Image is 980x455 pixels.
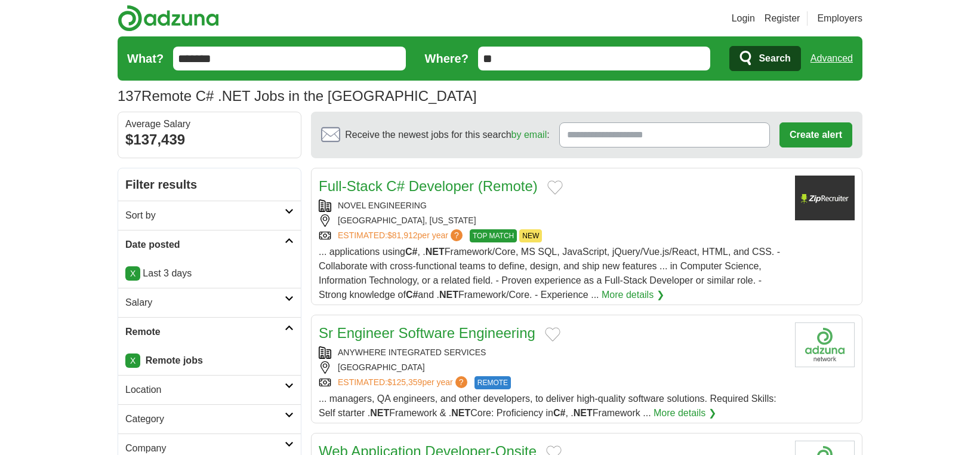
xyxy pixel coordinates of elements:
h2: Salary [125,296,285,310]
span: NEW [519,229,542,242]
a: More details ❯ [602,288,664,302]
span: Receive the newest jobs for this search : [345,128,549,142]
a: Remote [118,317,301,346]
strong: NET [439,290,458,300]
a: X [125,353,140,368]
button: Search [729,46,800,71]
span: $81,912 [387,230,418,240]
strong: NET [451,408,470,418]
a: Date posted [118,230,301,259]
a: X [125,266,140,281]
a: Advanced [810,47,853,70]
a: Sort by [118,201,301,230]
div: [GEOGRAPHIC_DATA], [US_STATE] [319,214,785,227]
span: REMOTE [474,376,511,389]
a: Employers [817,11,862,26]
span: 137 [118,85,141,107]
div: ANYWHERE INTEGRATED SERVICES [319,346,785,359]
div: Average Salary [125,119,294,129]
label: What? [127,50,164,67]
span: ... applications using , . Framework/Core, MS SQL, JavaScript, jQuery/Vue.js/React, HTML, and CSS... [319,247,780,300]
strong: NET [426,247,445,257]
h2: Filter results [118,168,301,201]
h2: Category [125,412,285,426]
span: TOP MATCH [470,229,517,242]
span: ? [455,376,467,388]
button: Add to favorite jobs [547,180,563,195]
img: Company logo [795,322,855,367]
a: Sr Engineer Software Engineering [319,325,535,341]
a: Location [118,375,301,404]
a: Login [732,11,755,26]
span: $125,359 [387,377,422,387]
a: More details ❯ [654,406,716,420]
img: Adzuna logo [118,5,219,32]
h1: Remote C# .NET Jobs in the [GEOGRAPHIC_DATA] [118,88,477,104]
p: Last 3 days [125,266,294,281]
a: Category [118,404,301,434]
span: ... managers, QA engineers, and other developers, to deliver high-quality software solutions. Req... [319,393,776,418]
a: by email [511,130,547,140]
span: ? [451,229,463,241]
div: [GEOGRAPHIC_DATA] [319,361,785,374]
strong: C# [406,290,418,300]
h2: Sort by [125,208,285,223]
label: Where? [425,50,469,67]
a: Register [765,11,800,26]
h2: Date posted [125,238,285,252]
strong: NET [574,408,593,418]
a: Salary [118,288,301,317]
h2: Remote [125,325,285,339]
button: Create alert [779,122,852,147]
span: Search [759,47,790,70]
strong: NET [370,408,389,418]
strong: C# [405,247,417,257]
strong: C# [553,408,565,418]
a: ESTIMATED:$125,359per year? [338,376,470,389]
div: NOVEL ENGINEERING [319,199,785,212]
h2: Location [125,383,285,397]
div: $137,439 [125,129,294,150]
a: Full-Stack C# Developer (Remote) [319,178,538,194]
strong: Remote jobs [146,355,203,365]
button: Add to favorite jobs [545,327,560,342]
a: ESTIMATED:$81,912per year? [338,229,465,242]
img: Company logo [795,176,855,220]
